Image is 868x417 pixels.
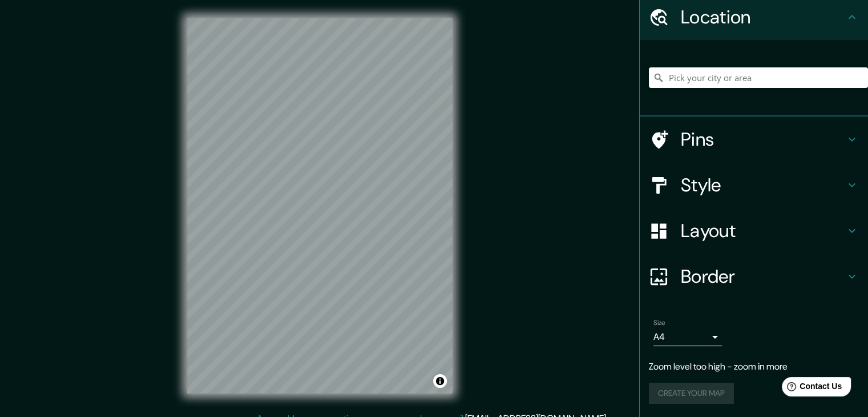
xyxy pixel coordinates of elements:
h4: Pins [681,128,845,151]
div: Style [640,162,868,208]
h4: Style [681,174,845,197]
div: A4 [653,328,722,346]
div: Border [640,254,868,299]
h4: Layout [681,219,845,242]
button: Toggle attribution [433,374,447,388]
input: Pick your city or area [649,67,868,88]
label: Size [653,318,665,328]
h4: Border [681,265,845,288]
iframe: Help widget launcher [766,372,855,404]
h4: Location [681,6,845,29]
p: Zoom level too high - zoom in more [649,360,859,374]
div: Pins [640,117,868,162]
div: Layout [640,208,868,254]
canvas: Map [187,18,453,394]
